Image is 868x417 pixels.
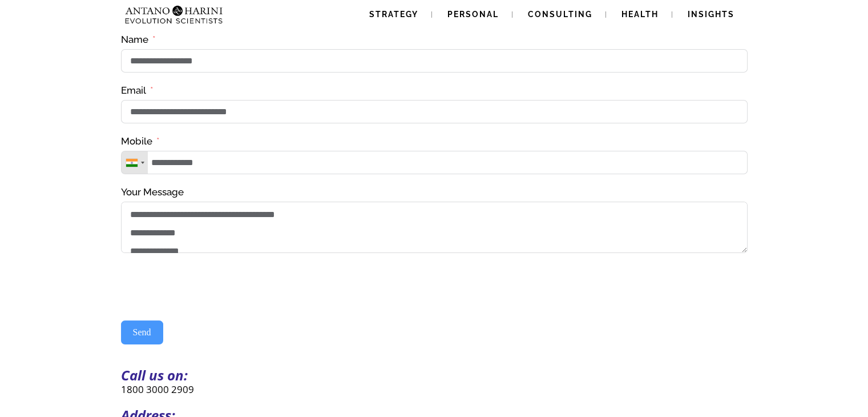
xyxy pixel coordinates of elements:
label: Mobile [121,135,160,148]
span: Insights [688,10,734,19]
button: Send [121,320,163,344]
textarea: Your Message [121,202,748,253]
input: Mobile [121,151,748,174]
strong: Call us on: [121,366,188,384]
label: Name [121,33,156,46]
input: Email [121,100,748,123]
span: Personal [447,10,499,19]
span: Strategy [369,10,418,19]
label: Your Message [121,186,184,199]
p: 1800 3000 2909 [121,383,748,396]
div: Telephone country code [122,151,148,174]
label: Email [121,84,154,97]
iframe: reCAPTCHA [121,264,294,309]
span: Health [621,10,659,19]
span: Consulting [528,10,592,19]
